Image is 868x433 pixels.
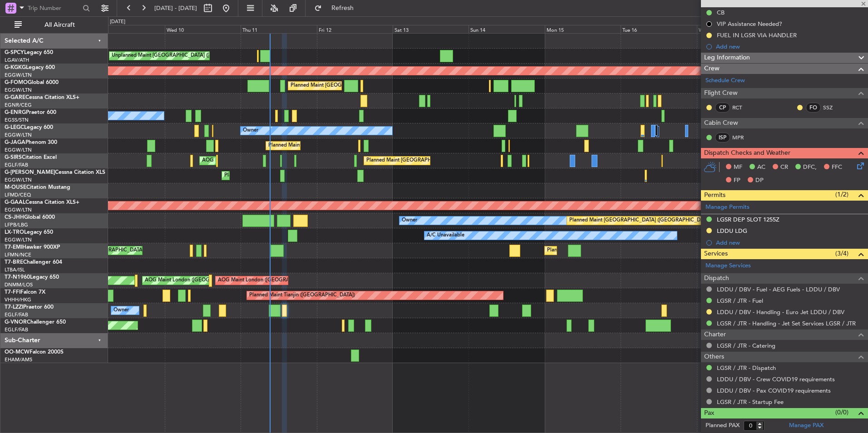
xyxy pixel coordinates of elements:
a: EGNR/CEG [5,102,32,108]
span: CR [780,163,788,172]
span: T7-BRE [5,260,23,265]
span: LX-TRO [5,230,24,235]
a: LGSR / JTR - Handling - Jet Set Services LGSR / JTR [717,320,856,327]
a: T7-FFIFalcon 7X [5,290,45,295]
a: EGGW/LTN [5,177,32,183]
span: T7-LZZI [5,305,23,310]
div: Sun 14 [469,25,544,33]
span: AC [757,163,765,172]
input: Trip Number [28,1,80,15]
a: CS-JHHGlobal 6000 [5,215,55,220]
a: SSZ [823,103,843,112]
div: A/C Unavailable [427,229,464,242]
span: DFC, [803,163,817,172]
span: Leg Information [704,53,750,63]
a: EGGW/LTN [5,72,32,79]
div: Add new [716,239,863,246]
a: Manage Permits [705,203,750,212]
span: OO-MCW [5,349,30,355]
a: MPR [732,133,753,142]
a: EGGW/LTN [5,132,32,138]
span: T7-FFI [5,290,20,295]
a: RCT [732,103,753,112]
span: M-OUSE [5,185,26,190]
span: (0/0) [835,408,848,417]
a: G-[PERSON_NAME]Cessna Citation XLS [5,170,105,175]
div: Planned Maint [GEOGRAPHIC_DATA] ([GEOGRAPHIC_DATA]) [291,79,434,93]
span: FP [734,176,740,185]
a: EGSS/STN [5,117,29,123]
span: G-GAAL [5,200,25,205]
span: T7-N1960 [5,275,30,280]
span: (1/2) [835,190,848,199]
div: [DATE] [110,18,125,26]
a: EGGW/LTN [5,207,32,213]
a: G-JAGAPhenom 300 [5,140,57,145]
div: Add new [716,43,863,50]
a: G-LEGCLegacy 600 [5,125,53,130]
div: CB [717,9,725,16]
a: LDDU / DBV - Pax COVID19 requirements [717,387,831,394]
a: G-SPCYLegacy 650 [5,50,53,55]
span: Cabin Crew [704,118,738,128]
span: Refresh [324,5,362,11]
a: LFMN/NCE [5,251,31,258]
div: ISP [715,133,730,143]
a: LDDU / DBV - Crew COVID19 requirements [717,375,835,383]
a: LDDU / DBV - Fuel - AEG Fuels - LDDU / DBV [717,285,840,293]
a: LGSR / JTR - Fuel [717,297,763,305]
div: LGSR DEP SLOT 1255Z [717,216,779,223]
label: Planned PAX [705,421,740,430]
a: G-FOMOGlobal 6000 [5,80,59,85]
span: G-[PERSON_NAME] [5,170,55,175]
span: Pax [704,408,714,418]
span: Permits [704,190,725,201]
a: EGGW/LTN [5,236,32,243]
a: LTBA/ISL [5,266,25,273]
span: G-GARE [5,95,25,100]
div: FO [806,103,821,113]
a: Manage PAX [789,421,824,430]
a: LGSR / JTR - Catering [717,342,775,349]
a: T7-LZZIPraetor 600 [5,305,54,310]
a: G-VNORChallenger 650 [5,320,66,325]
div: AOG Maint [PERSON_NAME] [202,154,271,167]
div: FUEL IN LGSR VIA HANDLER [717,31,797,39]
span: (3/4) [835,249,848,258]
a: VHHH/HKG [5,296,31,303]
a: Schedule Crew [705,76,745,85]
a: EGGW/LTN [5,87,32,93]
div: Owner [113,304,129,317]
span: Services [704,249,728,259]
a: LX-TROLegacy 650 [5,230,53,235]
a: T7-BREChallenger 604 [5,260,62,265]
a: EGGW/LTN [5,147,32,153]
div: Sat 13 [393,25,469,33]
div: Tue 9 [89,25,165,33]
a: LGAV/ATH [5,57,29,64]
span: G-SPCY [5,50,24,55]
a: EGLF/FAB [5,162,28,168]
div: LDDU LDG [717,227,747,235]
span: Dispatch [704,273,729,284]
div: Wed 17 [697,25,773,33]
a: LGSR / JTR - Startup Fee [717,398,784,406]
span: Crew [704,64,720,74]
div: Thu 11 [241,25,316,33]
a: EGLF/FAB [5,326,28,333]
a: G-SIRSCitation Excel [5,155,57,160]
span: G-SIRS [5,155,22,160]
div: VIP Assistance Needed? [717,20,782,28]
button: Refresh [310,1,365,15]
span: All Aircraft [24,22,96,28]
a: OO-MCWFalcon 2000S [5,349,64,355]
span: G-KGKG [5,65,26,70]
div: Planned Maint [GEOGRAPHIC_DATA] ([GEOGRAPHIC_DATA]) [268,139,411,153]
a: EHAM/AMS [5,356,32,363]
a: LFPB/LBG [5,221,28,228]
div: Planned Maint [GEOGRAPHIC_DATA] ([GEOGRAPHIC_DATA]) [569,214,712,227]
a: G-GARECessna Citation XLS+ [5,95,79,100]
span: G-LEGC [5,125,24,130]
span: FFC [832,163,842,172]
a: LFMD/CEQ [5,192,31,198]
